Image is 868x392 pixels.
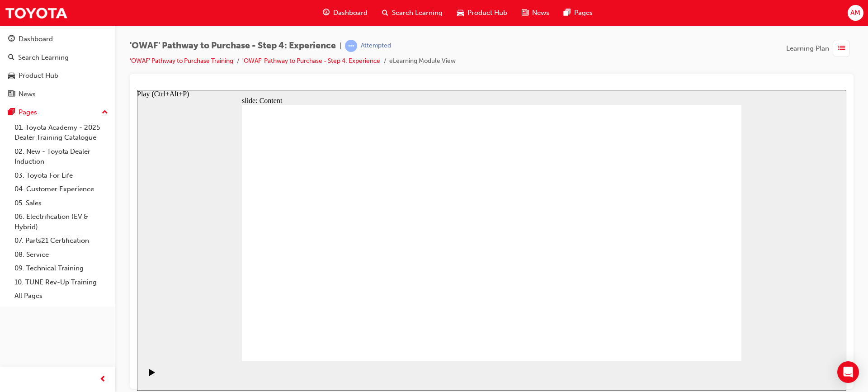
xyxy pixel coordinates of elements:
span: pages-icon [564,7,571,19]
a: 01. Toyota Academy - 2025 Dealer Training Catalogue [11,121,112,145]
a: 06. Electrification (EV & Hybrid) [11,210,112,234]
img: Trak [5,3,68,23]
a: 'OWAF' Pathway to Purchase - Step 4: Experience [242,57,380,65]
span: prev-icon [99,374,106,385]
span: pages-icon [8,109,15,117]
button: AM [848,5,863,21]
a: 'OWAF' Pathway to Purchase Training [130,57,233,65]
a: News [4,86,112,103]
a: search-iconSearch Learning [375,4,450,22]
a: 02. New - Toyota Dealer Induction [11,145,112,169]
div: Search Learning [18,52,69,63]
span: Pages [574,8,593,18]
a: 05. Sales [11,196,112,210]
li: eLearning Module View [389,56,456,66]
button: Play (Ctrl+Alt+P) [5,279,20,294]
a: Dashboard [4,31,112,47]
a: Search Learning [4,49,112,66]
div: Open Intercom Messenger [837,361,859,383]
span: news-icon [522,7,528,19]
div: Pages [19,107,37,118]
a: guage-iconDashboard [316,4,375,22]
button: Learning Plan [786,40,854,57]
span: up-icon [102,107,108,118]
a: 08. Service [11,248,112,262]
div: News [19,89,36,99]
span: guage-icon [323,7,330,19]
a: 04. Customer Experience [11,182,112,196]
span: AM [850,8,860,18]
span: Search Learning [392,8,443,18]
span: search-icon [8,54,14,62]
a: 03. Toyota For Life [11,169,112,183]
span: guage-icon [8,35,15,43]
span: | [340,41,341,51]
a: pages-iconPages [557,4,600,22]
span: Learning Plan [786,43,829,54]
span: news-icon [8,90,15,99]
div: playback controls [5,271,20,301]
div: Attempted [361,42,391,50]
button: Pages [4,104,112,121]
button: DashboardSearch LearningProduct HubNews [4,29,112,104]
span: Dashboard [333,8,368,18]
span: list-icon [838,43,845,54]
div: Product Hub [19,71,58,81]
a: car-iconProduct Hub [450,4,514,22]
a: 09. Technical Training [11,261,112,275]
span: Product Hub [467,8,507,18]
a: All Pages [11,289,112,303]
span: News [532,8,549,18]
span: search-icon [382,7,388,19]
a: news-iconNews [514,4,557,22]
div: Dashboard [19,34,53,44]
a: 07. Parts21 Certification [11,234,112,248]
span: car-icon [8,72,15,80]
a: 10. TUNE Rev-Up Training [11,275,112,289]
span: learningRecordVerb_ATTEMPT-icon [345,40,357,52]
span: 'OWAF' Pathway to Purchase - Step 4: Experience [130,41,336,51]
span: car-icon [457,7,464,19]
a: Product Hub [4,67,112,84]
